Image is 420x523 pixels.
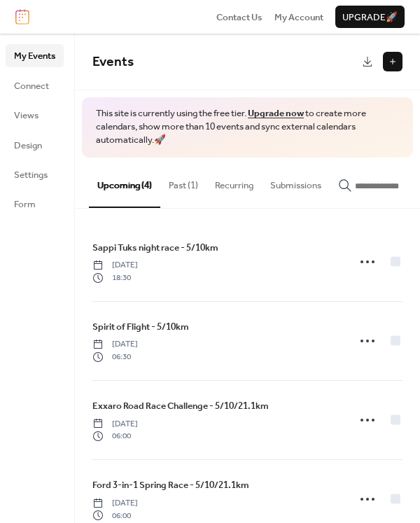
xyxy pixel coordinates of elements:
span: Ford 3-in-1 Spring Race - 5/10/21.1km [92,478,249,492]
button: Upcoming (4) [89,158,160,208]
button: Upgrade🚀 [335,6,405,28]
button: Submissions [262,158,330,207]
span: [DATE] [92,259,138,272]
a: Views [6,104,64,126]
span: 06:00 [92,430,138,442]
img: logo [15,9,29,25]
span: [DATE] [92,497,138,510]
span: Contact Us [216,11,262,25]
a: Form [6,193,64,215]
a: Contact Us [216,10,262,24]
span: Spirit of Flight - 5/10km [92,320,189,334]
a: Spirit of Flight - 5/10km [92,319,189,335]
a: My Account [274,10,323,24]
span: Views [14,109,38,123]
button: Past (1) [160,158,206,207]
span: Connect [14,79,49,93]
span: Exxaro Road Race Challenge - 5/10/21.1km [92,399,269,413]
span: 18:30 [92,272,138,284]
span: My Events [14,49,55,63]
a: Upgrade now [248,104,304,123]
span: Events [92,49,134,75]
a: Settings [6,163,64,186]
span: Settings [14,168,48,182]
a: My Events [6,44,64,67]
span: Design [14,139,42,153]
span: Upgrade 🚀 [342,11,398,25]
a: Exxaro Road Race Challenge - 5/10/21.1km [92,398,269,414]
span: [DATE] [92,338,138,351]
button: Recurring [206,158,262,207]
a: Ford 3-in-1 Spring Race - 5/10/21.1km [92,477,249,493]
span: This site is currently using the free tier. to create more calendars, show more than 10 events an... [96,107,399,147]
span: [DATE] [92,418,138,431]
a: Connect [6,74,64,97]
span: 06:30 [92,351,138,363]
a: Design [6,134,64,156]
span: My Account [274,11,323,25]
span: Sappi Tuks night race - 5/10km [92,241,218,255]
span: 06:00 [92,510,138,522]
a: Sappi Tuks night race - 5/10km [92,240,218,256]
span: Form [14,197,36,211]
